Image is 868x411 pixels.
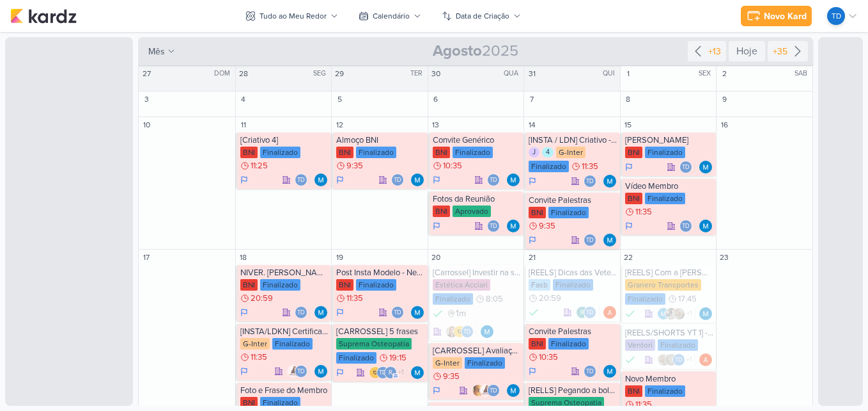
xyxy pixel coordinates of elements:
div: Responsável: Amanda ARAUJO [603,306,616,319]
p: Td [297,310,305,316]
img: IDBOX - Agência de Design [369,366,382,379]
div: BNI [240,147,258,158]
div: 29 [333,67,346,80]
div: Finalizado [645,193,685,204]
div: Finalizado [625,307,635,320]
span: 11:35 [251,353,267,362]
div: Thais de carvalho [487,384,500,397]
img: MARIANA MIRANDA [603,234,616,246]
p: Td [394,177,401,184]
div: Colaboradores: Tatiane Acciari, IDBOX - Agência de Design, Thais de carvalho [446,325,477,338]
div: BNI [336,279,353,291]
div: Suprema Osteopatia [529,397,604,408]
div: QUA [504,68,522,79]
div: Colaboradores: Thais de carvalho [584,365,600,378]
div: 13 [430,118,442,131]
div: Colaboradores: Thais de carvalho [679,161,695,173]
div: Done [625,353,635,366]
img: MARIANA MIRANDA [699,161,712,173]
p: Td [297,369,305,375]
div: Done [529,306,539,319]
div: 12 [333,118,346,131]
div: BNI [336,147,353,158]
div: Finalizado [548,207,589,218]
div: 16 [718,118,731,131]
div: 28 [237,67,250,80]
div: TER [410,68,426,79]
span: 9:35 [443,372,460,381]
p: Td [682,223,690,230]
span: 20:59 [539,294,561,303]
div: 27 [140,67,153,80]
div: Convite Palestras [529,195,617,205]
div: NIVER. Mariana [240,268,329,278]
div: rolimaba30@gmail.com [384,366,397,379]
div: Finalizado [529,161,569,172]
img: MARIANA MIRANDA [481,325,493,338]
img: MARIANA MIRANDA [507,384,520,397]
div: Colaboradores: Thais de carvalho [487,220,503,232]
div: Finalizado [433,307,443,320]
div: Thais de carvalho [391,173,404,186]
div: Colaboradores: Thais de carvalho [584,175,600,188]
p: Td [586,310,594,316]
div: [Criativo 4] [240,135,329,145]
div: +13 [706,45,724,58]
div: Finalizado [356,279,396,291]
img: MARIANA MIRANDA [699,220,712,232]
div: Convite Palestras [529,326,617,337]
div: Em Andamento [336,367,344,378]
span: 11:35 [635,207,652,216]
div: Em Andamento [433,175,440,185]
p: Td [297,177,305,184]
div: 17 [140,251,153,264]
div: 30 [430,67,442,80]
div: Thais de carvalho [295,365,307,378]
span: 10:35 [539,353,558,362]
div: 1 [622,67,635,80]
div: 11 [237,118,250,131]
span: 19:15 [389,353,407,362]
div: Colaboradores: Thais de carvalho [295,173,311,186]
div: Novo Kard [764,10,807,23]
div: 10 [140,118,153,131]
div: último check-in há 1 mês [447,307,466,320]
div: Thais de carvalho [487,173,500,186]
img: MARIANA MIRANDA [411,306,424,319]
div: Responsável: MARIANA MIRANDA [507,173,520,186]
p: r [389,370,392,376]
div: Post Insta Modelo - Networking [336,268,425,278]
span: 11:35 [635,400,652,409]
div: Thais de carvalho [487,220,500,232]
div: Colaboradores: Leandro Guedes, Amannda Primo, Thais de carvalho [472,384,503,397]
p: Td [682,165,690,171]
div: Colaboradores: Sarah Violante, Leviê Agência de Marketing Digital, Thais de carvalho, Ventori Ofi... [657,353,695,366]
strong: Agosto [433,42,482,60]
div: Granero Transportes [625,279,701,291]
p: Td [586,238,594,244]
p: Td [463,329,471,335]
div: DOM [214,68,234,79]
div: 2 [718,67,731,80]
div: Finalizado [272,338,313,350]
img: Everton Granero [665,307,678,320]
div: Thais de carvalho [391,306,404,319]
img: MARIANA MIRANDA [314,306,327,319]
div: [Carrossel] Investir na sua saúde [433,268,522,278]
div: Responsável: MARIANA MIRANDA [699,161,712,173]
div: 20 [430,251,442,264]
button: Novo Kard [741,6,812,26]
div: BNI [240,279,258,291]
img: MARIANA MIRANDA [411,366,424,379]
p: Td [586,369,594,375]
div: G-Inter [433,357,462,369]
div: 3 [140,93,153,106]
p: Td [490,388,497,394]
img: MARIANA MIRANDA [507,220,520,232]
div: 4 [237,93,250,106]
div: Responsável: MARIANA MIRANDA [603,234,616,246]
p: r [580,310,584,316]
img: Amanda ARAUJO [699,353,712,366]
div: Ventori [625,339,655,351]
div: Em Andamento [240,307,248,318]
